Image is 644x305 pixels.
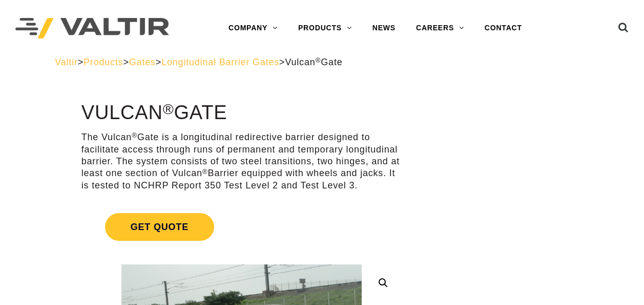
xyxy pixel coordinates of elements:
[81,102,402,124] h1: Vulcan Gate
[132,131,137,139] sup: ®
[81,201,402,253] a: Get Quote
[161,57,279,67] a: Longitudinal Barrier Gates
[316,56,321,64] sup: ®
[81,131,402,192] p: The Vulcan Gate is a longitudinal redirective barrier designed to facilitate access through runs ...
[406,18,474,39] a: CAREERS
[285,57,342,67] span: Vulcan Gate
[55,56,589,68] div: > > > >
[129,57,156,67] a: Gates
[55,57,77,67] a: Valtir
[218,18,288,39] a: COMPANY
[288,18,362,39] a: PRODUCTS
[163,101,174,117] sup: ®
[362,18,406,39] a: NEWS
[84,57,123,67] a: Products
[105,213,214,241] span: Get Quote
[202,168,208,176] sup: ®
[474,18,532,39] a: CONTACT
[374,274,392,292] a: 🔍
[15,18,169,39] img: Valtir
